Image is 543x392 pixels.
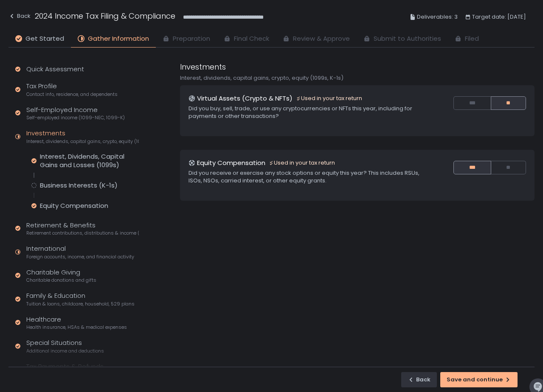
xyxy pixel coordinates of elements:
div: Healthcare [26,315,127,331]
span: Review & Approve [293,34,350,44]
span: Foreign accounts, income, and financial activity [26,254,134,260]
div: Self-Employed Income [26,105,125,121]
span: Get Started [25,34,64,44]
div: Interest, dividends, capital gains, crypto, equity (1099s, K-1s) [180,74,535,82]
div: International [26,244,134,260]
button: Back [401,372,437,387]
span: Self-employed income (1099-NEC, 1099-K) [26,115,125,121]
span: Final Check [234,34,269,44]
span: Tuition & loans, childcare, household, 529 plans [26,301,135,307]
div: Investments [26,129,139,145]
div: Tax Profile [26,81,118,98]
span: Additional income and deductions [26,348,104,354]
span: Deliverables: 3 [417,12,458,22]
div: Did you buy, sell, trade, or use any cryptocurrencies or NFTs this year, including for payments o... [189,105,419,120]
span: Target date: [DATE] [472,12,526,22]
div: Used in your tax return [269,159,335,167]
div: Save and continue [447,376,511,384]
h1: Virtual Assets (Crypto & NFTs) [197,94,293,104]
span: Contact info, residence, and dependents [26,91,118,98]
div: Special Situations [26,338,104,354]
span: Gather Information [88,34,149,44]
span: Retirement contributions, distributions & income (1099-R, 5498) [26,230,139,236]
h1: Equity Compensation [197,158,265,168]
div: Interest, Dividends, Capital Gains and Losses (1099s) [40,152,139,169]
button: Save and continue [440,372,518,387]
span: Interest, dividends, capital gains, crypto, equity (1099s, K-1s) [26,138,139,145]
div: Used in your tax return [296,95,362,102]
div: Did you receive or exercise any stock options or equity this year? This includes RSUs, ISOs, NSOs... [189,169,419,185]
div: Quick Assessment [26,64,84,74]
div: Back [8,11,31,21]
button: Back [8,10,31,24]
div: Equity Compensation [40,202,108,210]
h1: Investments [180,61,226,73]
span: Submit to Authorities [374,34,441,44]
span: Charitable donations and gifts [26,277,96,283]
div: Retirement & Benefits [26,221,139,237]
div: Family & Education [26,291,135,307]
span: Filed [465,34,479,44]
div: Charitable Giving [26,268,96,284]
span: Preparation [173,34,210,44]
div: Back [408,376,430,384]
h1: 2024 Income Tax Filing & Compliance [35,10,175,22]
div: Business Interests (K-1s) [40,181,118,190]
div: Tax Payments & Refunds [26,362,114,378]
span: Health insurance, HSAs & medical expenses [26,324,127,330]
